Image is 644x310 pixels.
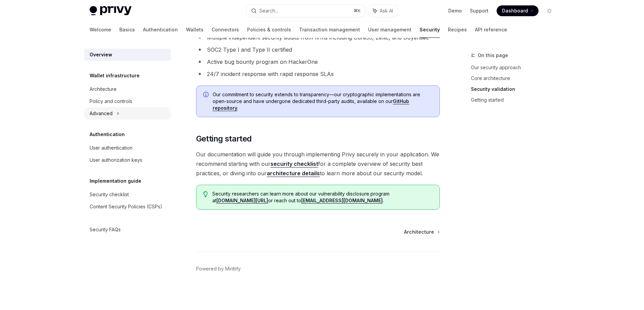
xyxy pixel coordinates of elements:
[84,49,171,61] a: Overview
[270,160,318,167] a: security checklist
[90,190,129,199] div: Security checklist
[90,85,117,93] div: Architecture
[448,7,462,14] a: Demo
[90,156,142,164] div: User authorization keys
[471,62,560,73] a: Our security approach
[84,95,171,107] a: Policy and controls
[90,72,140,80] h5: Wallet infrastructure
[368,5,398,17] button: Ask AI
[404,229,439,235] a: Architecture
[259,7,278,15] div: Search...
[301,198,383,204] a: [EMAIL_ADDRESS][DOMAIN_NAME]
[84,188,171,201] a: Security checklist
[203,191,208,197] svg: Tip
[203,92,210,99] svg: Info
[299,22,360,38] a: Transaction management
[84,83,171,95] a: Architecture
[497,5,539,16] a: Dashboard
[196,265,241,272] a: Powered by Mintlify
[212,190,432,204] span: Security researchers can learn more about our vulnerability disclosure program at or reach out to .
[212,22,239,38] a: Connectors
[354,8,361,14] span: ⌘ K
[90,6,132,16] img: light logo
[196,133,252,144] span: Getting started
[90,130,125,138] h5: Authentication
[90,203,162,211] div: Content Security Policies (CSPs)
[420,22,440,38] a: Security
[478,51,508,59] span: On this page
[84,224,171,236] a: Security FAQs
[448,22,467,38] a: Recipes
[186,22,204,38] a: Wallets
[196,69,440,79] li: 24/7 incident response with rapid response SLAs
[471,95,560,105] a: Getting started
[196,45,440,54] li: SOC2 Type I and Type II certified
[90,22,111,38] a: Welcome
[90,97,132,105] div: Policy and controls
[404,229,434,235] span: Architecture
[544,5,555,16] button: Toggle dark mode
[90,51,112,59] div: Overview
[368,22,411,38] a: User management
[475,22,507,38] a: API reference
[90,226,121,234] div: Security FAQs
[90,177,141,185] h5: Implementation guide
[196,57,440,67] li: Active bug bounty program on HackerOne
[380,7,393,14] span: Ask AI
[470,7,488,14] a: Support
[84,154,171,166] a: User authorization keys
[90,144,133,152] div: User authentication
[471,84,560,95] a: Security validation
[119,22,135,38] a: Basics
[502,7,528,14] span: Dashboard
[267,170,320,177] a: architecture details
[196,150,440,178] span: Our documentation will guide you through implementing Privy securely in your application. We reco...
[90,109,113,118] div: Advanced
[246,5,365,17] button: Search...⌘K
[143,22,178,38] a: Authentication
[216,198,268,204] a: [DOMAIN_NAME][URL]
[247,22,291,38] a: Policies & controls
[471,73,560,84] a: Core architecture
[84,142,171,154] a: User authentication
[84,201,171,213] a: Content Security Policies (CSPs)
[213,91,433,111] span: Our commitment to security extends to transparency—our cryptographic implementations are open-sou...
